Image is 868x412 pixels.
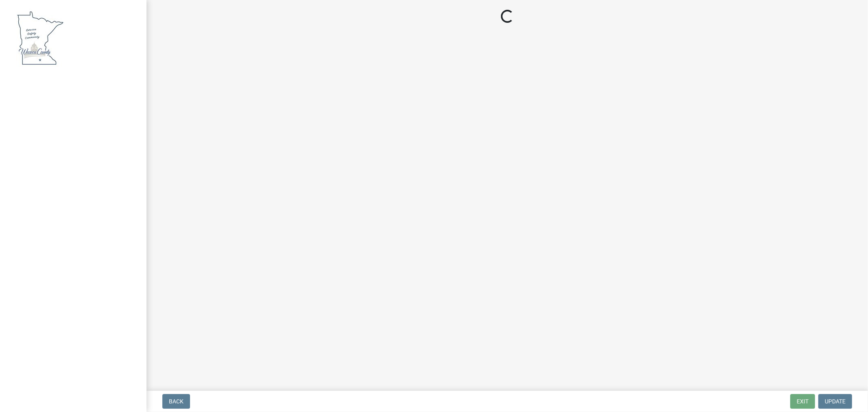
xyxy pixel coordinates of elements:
[825,398,846,405] span: Update
[818,394,852,409] button: Update
[790,394,815,409] button: Exit
[162,394,190,409] button: Back
[16,9,64,67] img: Waseca County, Minnesota
[169,398,184,405] span: Back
